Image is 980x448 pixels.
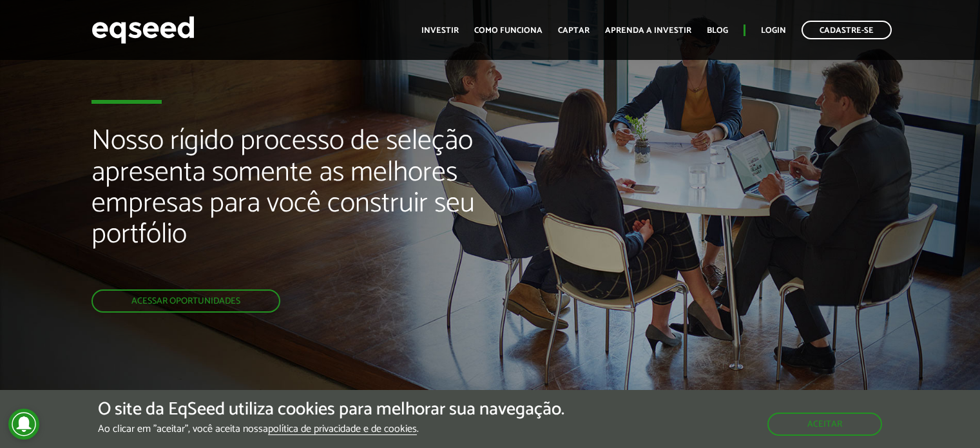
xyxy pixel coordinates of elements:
[98,423,564,435] p: Ao clicar em "aceitar", você aceita nossa .
[268,424,417,435] a: política de privacidade e de cookies
[98,400,564,420] h5: O site da EqSeed utiliza cookies para melhorar sua navegação.
[802,21,892,39] a: Cadastre-se
[421,26,459,35] a: Investir
[761,26,786,35] a: Login
[91,289,280,313] a: Acessar oportunidades
[707,26,728,35] a: Blog
[474,26,543,35] a: Como funciona
[91,126,562,289] h2: Nosso rígido processo de seleção apresenta somente as melhores empresas para você construir seu p...
[91,13,195,47] img: EqSeed
[767,413,882,436] button: Aceitar
[558,26,590,35] a: Captar
[605,26,691,35] a: Aprenda a investir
